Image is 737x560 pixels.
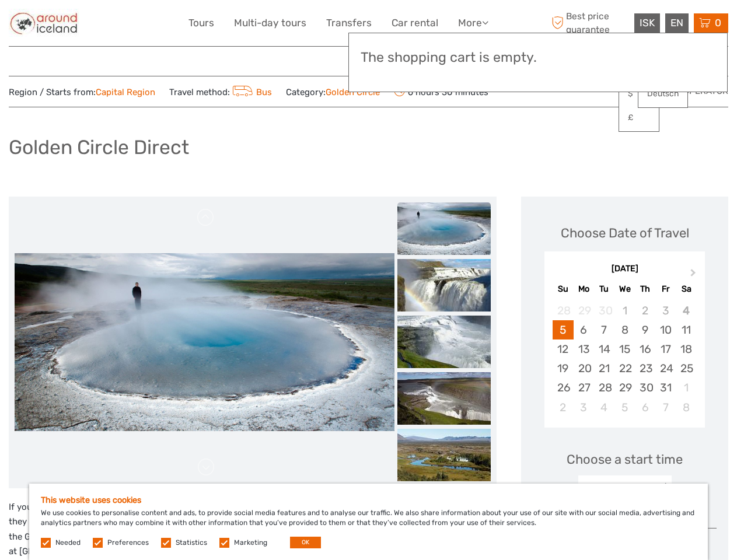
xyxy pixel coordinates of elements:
div: month 2025-10 [548,301,701,417]
span: ISK [640,17,655,29]
span: Category: [286,86,380,99]
img: 47c98d74d5e64530baf18327161bddc6_main_slider.jpg [15,253,394,431]
div: Choose Saturday, October 18th, 2025 [676,339,696,359]
a: Bus [230,87,272,97]
button: Next Month [685,266,704,285]
a: More [458,15,488,32]
label: Preferences [107,538,149,548]
div: Choose Tuesday, October 7th, 2025 [594,320,614,339]
a: Golden Circle [326,87,380,97]
div: Not available Friday, October 3rd, 2025 [655,301,676,320]
span: Choose a start time [567,450,683,468]
div: Sa [676,281,696,297]
div: Not available Wednesday, October 1st, 2025 [614,301,635,320]
div: Choose Tuesday, October 21st, 2025 [594,359,614,378]
div: Choose Wednesday, October 22nd, 2025 [614,359,635,378]
a: Transfers [326,15,372,32]
div: Choose Thursday, October 30th, 2025 [635,378,655,397]
div: Choose Monday, October 6th, 2025 [574,320,594,339]
div: Choose Monday, November 3rd, 2025 [574,398,594,417]
div: Choose Thursday, October 23rd, 2025 [635,359,655,378]
div: [DATE] [544,263,705,275]
div: Choose Sunday, October 19th, 2025 [553,359,573,378]
div: Th [635,281,655,297]
div: Not available Sunday, September 28th, 2025 [553,301,573,320]
div: Choose Wednesday, October 15th, 2025 [614,339,635,359]
img: 164d81a8982c4a50911da406a7c6b29b_slider_thumbnail.jpg [397,372,491,425]
h3: The shopping cart is empty. [361,50,715,66]
h1: Golden Circle Direct [9,135,189,159]
img: 3aa07a136d264000bb34abedc5e51725_slider_thumbnail.jpg [397,429,491,481]
div: Fr [655,281,676,297]
div: EN [665,13,689,33]
span: 0 [713,17,723,29]
div: Choose Sunday, November 2nd, 2025 [553,398,573,417]
label: Statistics [176,538,207,548]
h5: This website uses cookies [41,495,696,505]
div: Choose Tuesday, October 28th, 2025 [594,378,614,397]
div: Choose Thursday, October 9th, 2025 [635,320,655,339]
div: Choose Saturday, October 25th, 2025 [676,359,696,378]
div: Tu [594,281,614,297]
div: Su [553,281,573,297]
span: Best price guarantee [549,10,631,36]
div: 10:00 [610,482,639,497]
label: Marketing [234,538,267,548]
div: Choose Monday, October 27th, 2025 [574,378,594,397]
img: Around Iceland [9,9,79,37]
img: e710b387ff5548ae9ae158d667605b29_slider_thumbnail.jpg [397,316,491,368]
a: Deutsch [638,83,687,104]
a: $ [619,83,659,104]
div: Choose Wednesday, October 29th, 2025 [614,378,635,397]
div: Choose Friday, October 24th, 2025 [655,359,676,378]
div: Choose Monday, October 20th, 2025 [574,359,594,378]
img: 47c98d74d5e64530baf18327161bddc6_slider_thumbnail.jpg [397,202,491,255]
div: Choose Thursday, November 6th, 2025 [635,398,655,417]
div: We [614,281,635,297]
div: Choose Wednesday, November 5th, 2025 [614,398,635,417]
div: Not available Tuesday, September 30th, 2025 [594,301,614,320]
img: 3c5afd59f6fa4641bfda3e60838eb9d5_slider_thumbnail.jpg [397,259,491,311]
div: Choose Thursday, October 16th, 2025 [635,339,655,359]
div: Choose Friday, October 17th, 2025 [655,339,676,359]
p: We're away right now. Please check back later! [16,20,132,30]
div: Not available Thursday, October 2nd, 2025 [635,301,655,320]
button: Open LiveChat chat widget [134,18,148,32]
div: Choose Friday, October 31st, 2025 [655,378,676,397]
div: Not available Monday, September 29th, 2025 [574,301,594,320]
div: Choose Monday, October 13th, 2025 [574,339,594,359]
div: Choose Saturday, October 11th, 2025 [676,320,696,339]
div: Not available Saturday, October 4th, 2025 [676,301,696,320]
div: Choose Wednesday, October 8th, 2025 [614,320,635,339]
label: Needed [55,538,81,548]
div: Choose Saturday, November 8th, 2025 [676,398,696,417]
a: Capital Region [96,87,155,97]
span: Travel method: [169,83,272,100]
div: Mo [574,281,594,297]
a: Multi-day tours [234,15,306,32]
div: Choose Sunday, October 12th, 2025 [553,339,573,359]
a: Tours [188,15,214,32]
div: Choose Sunday, October 26th, 2025 [553,378,573,397]
button: OK [290,537,321,548]
div: Choose Tuesday, November 4th, 2025 [594,398,614,417]
div: Choose Friday, October 10th, 2025 [655,320,676,339]
a: £ [619,107,659,128]
div: We use cookies to personalise content and ads, to provide social media features and to analyse ou... [29,484,708,560]
span: Region / Starts from: [9,86,155,99]
a: Car rental [392,15,438,32]
div: Choose Date of Travel [561,224,689,242]
div: Choose Sunday, October 5th, 2025 [553,320,573,339]
div: Choose Tuesday, October 14th, 2025 [594,339,614,359]
div: Choose Saturday, November 1st, 2025 [676,378,696,397]
div: Choose Friday, November 7th, 2025 [655,398,676,417]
